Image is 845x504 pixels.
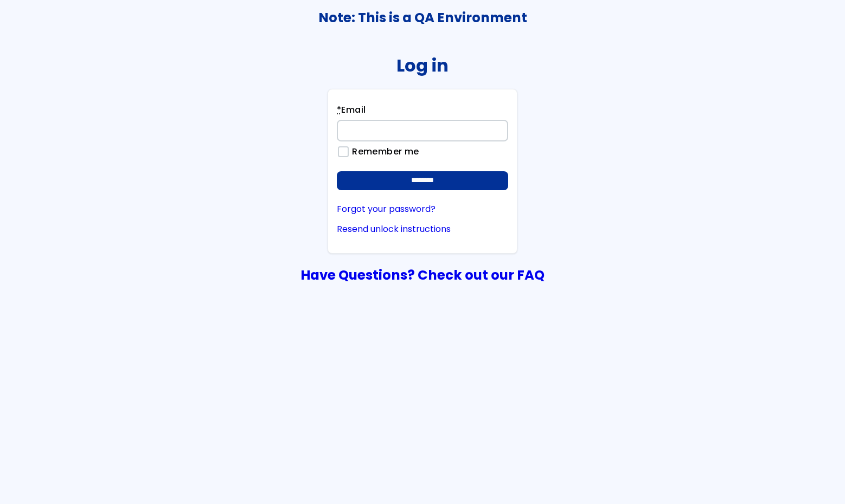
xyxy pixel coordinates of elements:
[396,55,449,75] h2: Log in
[337,104,366,120] label: Email
[337,224,508,234] a: Resend unlock instructions
[1,10,844,25] h3: Note: This is a QA Environment
[337,204,508,214] a: Forgot your password?
[347,147,419,157] label: Remember me
[300,266,545,285] a: Have Questions? Check out our FAQ
[337,104,341,116] abbr: required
